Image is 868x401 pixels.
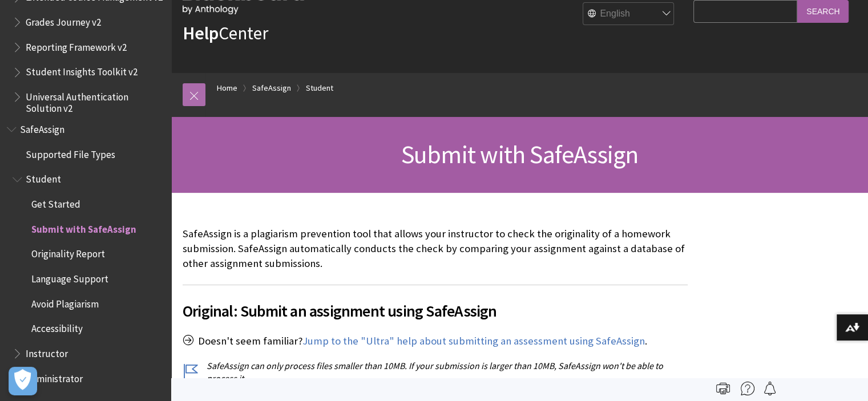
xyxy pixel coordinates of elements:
[31,294,99,310] span: Avoid Plagiarism
[26,87,163,114] span: Universal Authentication Solution v2
[31,319,83,335] span: Accessibility
[183,359,688,385] p: SafeAssign can only process files smaller than 10MB. If your submission is larger than 10MB, Safe...
[401,139,638,170] span: Submit with SafeAssign
[763,382,777,395] img: Follow this page
[9,367,37,395] button: Apri preferenze
[183,22,219,44] strong: Help
[26,38,127,53] span: Reporting Framework v2
[716,382,730,395] img: Print
[26,369,83,384] span: Administrator
[26,170,61,185] span: Student
[741,382,754,395] img: More help
[183,226,688,272] p: SafeAssign is a plagiarism prevention tool that allows your instructor to check the originality o...
[26,145,115,160] span: Supported File Types
[183,299,688,323] span: Original: Submit an assignment using SafeAssign
[31,245,105,260] span: Originality Report
[183,22,268,44] a: HelpCenter
[26,344,68,359] span: Instructor
[306,81,333,95] a: Student
[31,195,80,210] span: Get Started
[26,63,138,78] span: Student Insights Toolkit v2
[183,334,688,349] p: Doesn't seem familiar? .
[31,220,136,235] span: Submit with SafeAssign
[7,120,164,388] nav: Book outline for Blackboard SafeAssign
[26,13,101,28] span: Grades Journey v2
[31,269,108,285] span: Language Support
[583,3,675,26] select: Site Language Selector
[252,81,291,95] a: SafeAssign
[302,334,645,348] a: Jump to the "Ultra" help about submitting an assessment using SafeAssign
[217,81,237,95] a: Home
[20,120,64,135] span: SafeAssign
